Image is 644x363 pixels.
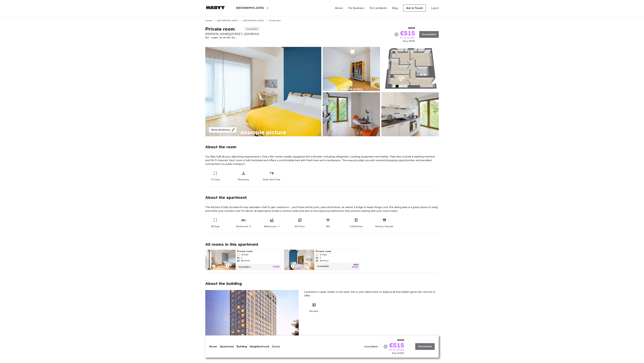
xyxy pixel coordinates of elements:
[205,242,439,247] span: All rooms in this apartment
[205,19,212,22] a: Europe
[205,195,247,200] span: About the apartment
[269,19,281,22] a: Private room
[431,6,439,10] a: Log in
[272,345,280,349] a: Costs
[350,225,363,228] span: Full Kitchen
[212,265,216,268] button: Previous image
[284,250,314,270] img: Marketing picture of unit DE-04-031-02Q
[320,256,321,259] span: 3
[348,6,364,10] a: For Business
[237,345,247,349] a: Building
[238,178,249,181] span: Wardrobe
[211,178,220,181] span: 11.2 Sqm
[205,250,281,270] a: Marketing picture of unit DE-04-031-03QPrevious imagePrevious imagePrivate room16 Sqm36th FloorUn...
[389,342,404,348] span: €515
[304,265,308,268] button: Previous image
[205,144,439,149] span: About the room
[392,352,404,355] span: then €645
[309,310,319,313] span: Elevator
[245,27,259,31] span: Unavailable
[209,345,217,349] a: Room
[220,345,234,349] a: Apartment
[389,348,404,352] span: for 10 months
[326,225,330,228] span: Wifi
[284,250,360,270] a: Marketing picture of unit DE-04-031-02QPrevious imagePrevious imagePrivate room12 Sqm36th FloorUn...
[295,225,305,228] span: 6th Floor
[316,250,358,253] span: Private room
[304,290,439,297] span: Located in a quiet street in city west, this is your ideal home to explore all the hidden gems th...
[323,92,380,136] img: Picture of unit DE-04-031-01Q
[291,265,294,268] button: Previous image
[353,264,358,266] p: €655
[243,19,264,22] a: [GEOGRAPHIC_DATA]
[241,256,242,259] span: 3
[323,47,380,91] img: Picture of unit DE-04-031-01Q
[392,6,398,10] a: Blog
[375,225,393,228] span: Kitchen Utensils
[205,26,235,32] span: Private room
[205,250,236,270] img: Marketing picture of unit DE-04-031-03Q
[370,6,387,10] a: For Landlords
[217,19,238,22] a: [GEOGRAPHIC_DATA]
[237,265,252,269] span: Unavailable
[316,265,330,268] span: Unavailable
[408,26,415,30] span: €645
[397,338,404,342] span: €645
[320,253,327,256] span: 12 Sqm
[236,225,251,228] span: Bedrooms: 3
[320,259,329,262] span: 6th Floor
[237,250,280,253] span: Private room
[211,225,220,228] span: 68 Sqm
[263,178,280,181] span: Desk And Chair
[364,345,378,348] span: Unavailable
[400,30,415,36] span: €515
[205,290,299,352] img: Placeholder image
[209,127,237,133] button: Show all photos
[403,5,426,12] a: Get in Touch
[400,36,415,39] span: for 10 months
[352,266,359,269] p: €525
[384,345,388,349] svg: Check cost overview for full price breakdown. Please note that discounts apply to new joiners onl...
[241,253,248,256] span: 16 Sqm
[236,6,264,10] p: [GEOGRAPHIC_DATA]
[381,92,439,136] img: Picture of unit DE-04-031-01Q
[205,47,321,136] img: Marketing picture of unit DE-04-031-01Q
[381,47,439,91] img: Picture of unit DE-04-031-01Q
[394,32,398,36] svg: Check cost overview for full price breakdown. Please note that discounts apply to new joiners onl...
[403,39,415,43] span: then €645
[273,266,280,268] p: €690
[205,155,439,166] span: Our flats fulfil all your daily living requirements. Every flat comes readily equipped with a kit...
[264,225,279,228] span: Bathrooms: -1
[205,6,225,9] img: Habyt
[205,205,439,213] span: The kitchen is fully stocked for any wannabe-chef to get creative in – you’ll have all the pots, ...
[250,345,269,349] a: Neighborhood
[205,32,259,36] span: [PERSON_NAME][STREET_ADDRESS]
[241,259,250,262] span: 6th Floor
[226,265,229,268] button: Previous image
[205,36,259,39] span: Ref. number DE-04-031-01Q
[205,281,242,286] span: About the building
[335,6,343,10] a: About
